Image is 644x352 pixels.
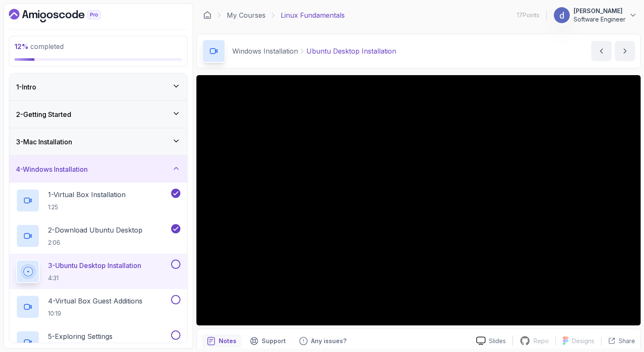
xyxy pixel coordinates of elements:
[517,11,539,19] p: 17 Points
[48,309,142,318] p: 10:19
[489,337,506,345] p: Slides
[16,189,180,212] button: 1-Virtual Box Installation1:25
[306,46,396,56] p: Ubuntu Desktop Installation
[48,225,142,235] p: 2 - Download Ubuntu Desktop
[48,274,141,282] p: 4:31
[16,224,180,248] button: 2-Download Ubuntu Desktop2:06
[9,156,187,183] button: 4-Windows Installation
[591,41,612,61] button: previous content
[14,42,29,51] span: 12 %
[48,260,141,271] p: 3 - Ubuntu Desktop Installation
[48,203,126,211] p: 1:25
[196,75,641,325] iframe: 3 - Ubuntu Desktop Installation
[48,296,142,306] p: 4 - Virtual Box Guest Additions
[262,337,286,345] p: Support
[619,337,635,345] p: Share
[9,73,187,100] button: 1-Intro
[16,260,180,283] button: 3-Ubuntu Desktop Installation4:31
[16,137,72,147] h3: 3 - Mac Installation
[294,334,352,348] button: Feedback button
[203,11,212,19] a: Dashboard
[470,336,513,345] a: Slides
[245,334,291,348] button: Support button
[311,337,346,345] p: Any issues?
[553,7,637,24] button: user profile image[PERSON_NAME]Software Engineer
[554,7,570,23] img: user profile image
[48,331,113,341] p: 5 - Exploring Settings
[14,42,64,51] span: completed
[601,337,635,345] button: Share
[9,101,187,128] button: 2-Getting Started
[232,46,298,56] p: Windows Installation
[572,337,594,345] p: Designs
[16,164,88,174] h3: 4 - Windows Installation
[574,15,625,24] p: Software Engineer
[615,41,635,61] button: next content
[16,295,180,319] button: 4-Virtual Box Guest Additions10:19
[227,10,266,20] a: My Courses
[48,238,142,247] p: 2:06
[9,128,187,155] button: 3-Mac Installation
[16,82,36,92] h3: 1 - Intro
[48,190,126,200] p: 1 - Virtual Box Installation
[574,7,625,15] p: [PERSON_NAME]
[16,109,71,119] h3: 2 - Getting Started
[219,337,236,345] p: Notes
[9,9,120,22] a: Dashboard
[281,10,345,20] p: Linux Fundamentals
[534,337,549,345] p: Repo
[202,334,241,348] button: notes button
